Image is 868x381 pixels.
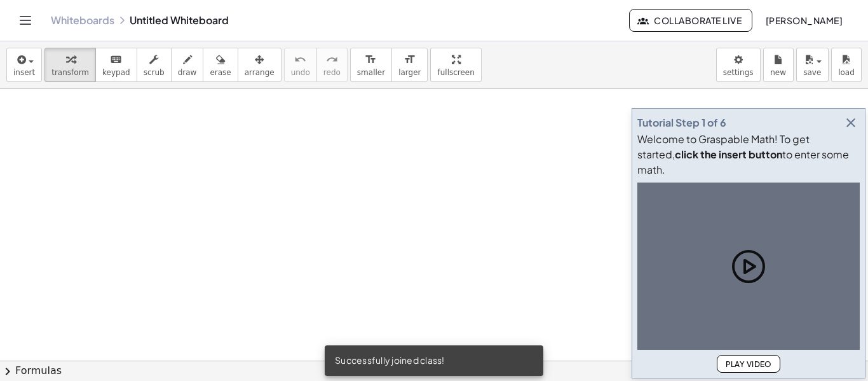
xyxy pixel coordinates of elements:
[6,48,42,82] button: insert
[15,10,36,31] button: Toggle navigation
[203,48,238,82] button: erase
[637,115,726,130] div: Tutorial Step 1 of 6
[245,68,275,77] span: arrange
[110,52,122,67] i: keyboard
[13,68,35,77] span: insert
[294,52,306,67] i: undo
[357,68,385,77] span: smaller
[144,68,165,77] span: scrub
[838,68,855,77] span: load
[796,48,829,82] button: save
[238,48,281,82] button: arrange
[178,68,197,77] span: draw
[95,48,137,82] button: keyboardkeypad
[51,14,114,27] a: Whiteboards
[437,68,474,77] span: fullscreen
[291,68,310,77] span: undo
[803,68,821,77] span: save
[398,68,421,77] span: larger
[137,48,172,82] button: scrub
[717,355,780,373] button: Play Video
[391,48,428,82] button: format_sizelarger
[725,359,772,369] span: Play Video
[430,48,481,82] button: fullscreen
[770,68,786,77] span: new
[326,52,338,67] i: redo
[640,15,742,26] span: Collaborate Live
[323,68,341,77] span: redo
[365,52,377,67] i: format_size
[716,48,761,82] button: settings
[723,68,754,77] span: settings
[350,48,392,82] button: format_sizesmaller
[403,52,416,67] i: format_size
[629,9,752,32] button: Collaborate Live
[765,15,843,26] span: [PERSON_NAME]
[675,148,782,161] b: click the insert button
[51,68,89,77] span: transform
[755,9,853,32] button: [PERSON_NAME]
[284,48,317,82] button: undoundo
[44,48,96,82] button: transform
[831,48,862,82] button: load
[316,48,348,82] button: redoredo
[171,48,204,82] button: draw
[102,68,130,77] span: keypad
[210,68,231,77] span: erase
[325,345,543,376] div: Successfully joined class!
[763,48,794,82] button: new
[637,132,860,177] div: Welcome to Graspable Math! To get started, to enter some math.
